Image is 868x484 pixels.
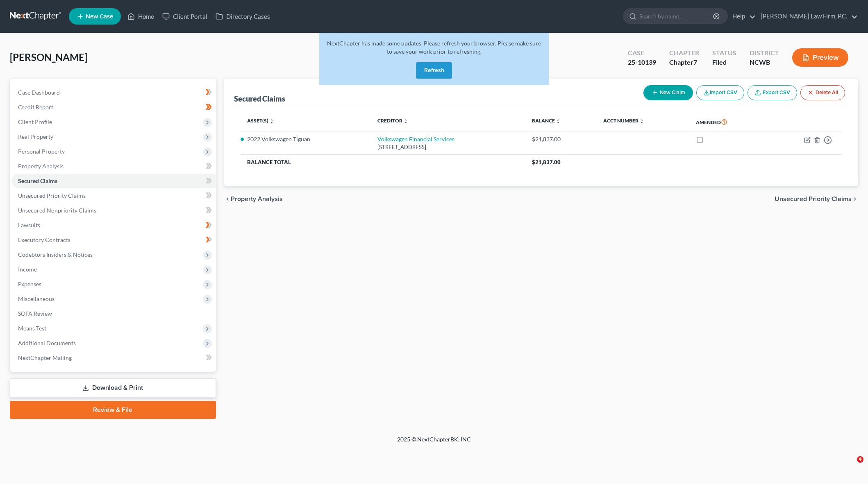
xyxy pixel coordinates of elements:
i: chevron_left [224,196,231,202]
i: unfold_more [639,119,644,124]
span: Additional Documents [18,339,76,346]
a: Credit Report [11,100,216,115]
div: District [750,48,779,58]
a: Creditor unfold_more [377,118,408,124]
span: Codebtors Insiders & Notices [18,251,93,258]
span: [PERSON_NAME] [10,51,87,63]
span: Expenses [18,280,41,287]
th: Amended [689,113,766,131]
button: Unsecured Priority Claims chevron_right [775,196,858,202]
a: Unsecured Nonpriority Claims [11,203,216,218]
a: Help [728,9,756,24]
a: Export CSV [748,85,797,100]
span: Income [18,266,37,273]
a: Volkswagen Financial Services [377,136,454,142]
span: 7 [693,58,697,66]
div: 2025 © NextChapterBK, INC [200,435,668,450]
span: SOFA Review [18,310,52,317]
a: Lawsuits [11,218,216,233]
button: Refresh [416,62,452,79]
span: Property Analysis [231,196,283,202]
i: unfold_more [269,119,274,124]
input: Search by name... [639,9,714,24]
a: [PERSON_NAME] Law Firm, P.C. [757,9,858,24]
a: Balance unfold_more [532,118,561,124]
span: New Case [86,14,113,20]
a: Acct Number unfold_more [603,118,644,124]
button: Preview [792,48,848,67]
span: Unsecured Nonpriority Claims [18,207,96,214]
button: New Claim [643,85,693,100]
a: Client Portal [158,9,211,24]
span: Case Dashboard [18,89,60,96]
div: Case [628,48,656,58]
i: unfold_more [556,119,561,124]
i: chevron_right [852,196,858,202]
span: Miscellaneous [18,295,55,302]
span: Client Profile [18,118,52,125]
button: Import CSV [696,85,744,100]
span: Unsecured Priority Claims [18,192,86,199]
div: NCWB [750,58,779,67]
span: Credit Report [18,104,53,111]
a: SOFA Review [11,306,216,321]
span: Property Analysis [18,163,64,170]
a: Executory Contracts [11,233,216,247]
div: Chapter [669,48,699,58]
a: Asset(s) unfold_more [247,118,274,124]
div: Chapter [669,58,699,67]
i: unfold_more [403,119,408,124]
span: Secured Claims [18,177,57,184]
span: $21,837.00 [532,159,561,165]
div: $21,837.00 [532,135,591,143]
a: Case Dashboard [11,85,216,100]
a: Unsecured Priority Claims [11,188,216,203]
div: [STREET_ADDRESS] [377,143,519,151]
span: 4 [857,456,863,463]
span: NextChapter has made some updates. Please refresh your browser. Please make sure to save your wor... [327,40,541,55]
a: Property Analysis [11,159,216,174]
iframe: Intercom live chat [840,456,860,476]
div: 25-10139 [628,58,656,67]
a: Download & Print [10,378,216,398]
span: Executory Contracts [18,236,70,243]
button: Delete All [800,85,845,100]
a: Directory Cases [211,9,274,24]
span: Real Property [18,133,53,140]
div: Secured Claims [234,94,285,104]
span: Lawsuits [18,222,40,228]
th: Balance Total [241,155,525,170]
li: 2022 Volkswagen Tiguan [247,135,365,143]
div: Status [712,48,736,58]
a: Review & File [10,401,216,419]
span: Personal Property [18,148,65,155]
button: chevron_left Property Analysis [224,196,283,202]
a: NextChapter Mailing [11,351,216,365]
a: Home [123,9,158,24]
div: Filed [712,58,736,67]
span: NextChapter Mailing [18,354,72,361]
span: Means Test [18,325,46,332]
a: Secured Claims [11,174,216,188]
span: Unsecured Priority Claims [775,196,852,202]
